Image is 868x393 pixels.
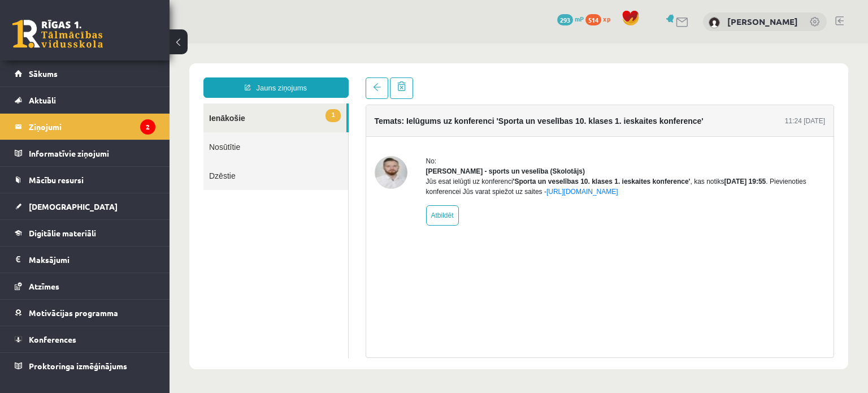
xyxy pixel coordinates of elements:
[15,247,155,273] a: Maksājumi
[257,113,656,123] div: No:
[29,95,56,105] span: Aktuāli
[29,114,155,140] legend: Ziņojumi
[15,61,155,87] a: Sākums
[344,134,521,142] b: 'Sporta un veselības 10. klases 1. ieskaites konference'
[140,119,155,135] i: 2
[34,34,179,54] a: Jauns ziņojums
[15,273,155,299] a: Atzīmes
[205,113,238,145] img: Elvijs Antonišķis - sports un veselība
[557,14,584,23] a: 293 mP
[29,68,58,79] span: Sākums
[29,334,76,344] span: Konferences
[205,73,534,82] h4: Temats: Ielūgums uz konferenci 'Sporta un veselības 10. klases 1. ieskaites konference'
[15,220,155,246] a: Digitālie materiāli
[257,124,415,132] strong: [PERSON_NAME] - sports un veselība (Skolotājs)
[29,175,84,185] span: Mācību resursi
[15,87,155,113] a: Aktuāli
[15,140,155,166] a: Informatīvie ziņojumi
[727,16,798,27] a: [PERSON_NAME]
[29,228,96,238] span: Digitālie materiāli
[29,247,155,273] legend: Maksājumi
[15,300,155,326] a: Motivācijas programma
[156,66,171,79] span: 1
[557,14,573,25] span: 293
[12,20,103,48] a: Rīgas 1. Tālmācības vidusskola
[29,140,155,166] legend: Informatīvie ziņojumi
[615,72,656,83] div: 11:24 [DATE]
[709,17,720,28] img: Aleksandrija Līduma
[34,89,179,118] a: Nosūtītie
[585,14,601,25] span: 514
[29,281,59,291] span: Atzīmes
[15,193,155,219] a: [DEMOGRAPHIC_DATA]
[34,60,177,89] a: 1Ienākošie
[15,167,155,193] a: Mācību resursi
[585,14,616,23] a: 514 xp
[257,133,656,153] div: Jūs esat ielūgti uz konferenci , kas notiks . Pievienoties konferencei Jūs varat spiežot uz saites -
[555,134,597,142] b: [DATE] 19:55
[29,308,118,318] span: Motivācijas programma
[29,361,127,371] span: Proktoringa izmēģinājums
[15,114,155,140] a: Ziņojumi2
[575,14,584,23] span: mP
[15,353,155,379] a: Proktoringa izmēģinājums
[377,144,449,152] a: [URL][DOMAIN_NAME]
[34,118,179,146] a: Dzēstie
[15,326,155,352] a: Konferences
[603,14,610,23] span: xp
[257,162,289,182] a: Atbildēt
[29,201,118,211] span: [DEMOGRAPHIC_DATA]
